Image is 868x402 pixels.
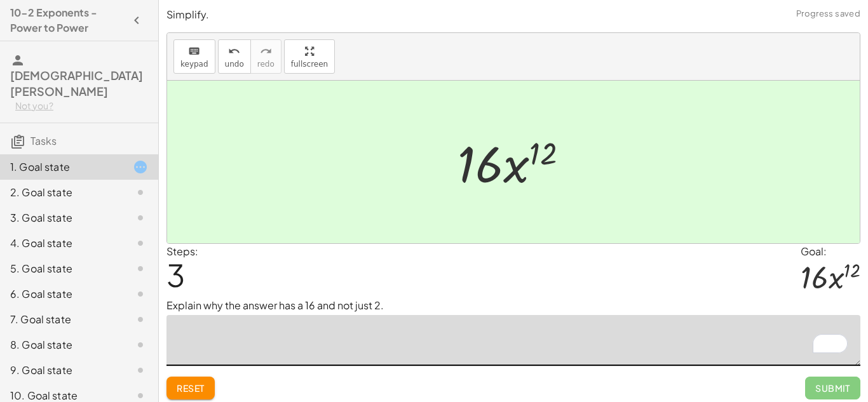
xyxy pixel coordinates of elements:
[133,261,148,276] i: Task not started.
[10,210,112,225] div: 3. Goal state
[166,315,860,366] textarea: To enrich screen reader interactions, please activate Accessibility in Grammarly extension settings
[801,244,860,259] div: Goal:
[10,337,112,352] div: 8. Goal state
[10,261,112,276] div: 5. Goal state
[166,377,215,399] button: Reset
[180,60,208,69] span: keypad
[10,5,125,36] h4: 10-2 Exponents - Power to Power
[133,210,148,225] i: Task not started.
[133,236,148,251] i: Task not started.
[284,39,335,74] button: fullscreen
[15,100,148,112] div: Not you?
[228,44,240,59] i: undo
[225,60,244,69] span: undo
[250,39,281,74] button: redoredo
[133,286,148,302] i: Task not started.
[796,8,860,20] span: Progress saved
[257,60,275,69] span: redo
[10,363,112,378] div: 9. Goal state
[10,159,112,175] div: 1. Goal state
[133,337,148,352] i: Task not started.
[166,255,185,294] span: 3
[10,185,112,200] div: 2. Goal state
[291,60,328,69] span: fullscreen
[10,312,112,327] div: 7. Goal state
[10,68,143,98] span: [DEMOGRAPHIC_DATA][PERSON_NAME]
[166,8,860,22] p: Simplify.
[10,286,112,302] div: 6. Goal state
[177,382,205,394] span: Reset
[260,44,272,59] i: redo
[133,159,148,175] i: Task started.
[133,363,148,378] i: Task not started.
[173,39,215,74] button: keyboardkeypad
[166,298,860,313] p: Explain why the answer has a 16 and not just 2.
[31,134,57,147] span: Tasks
[218,39,251,74] button: undoundo
[188,44,200,59] i: keyboard
[166,245,198,258] label: Steps:
[10,236,112,251] div: 4. Goal state
[133,312,148,327] i: Task not started.
[133,185,148,200] i: Task not started.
